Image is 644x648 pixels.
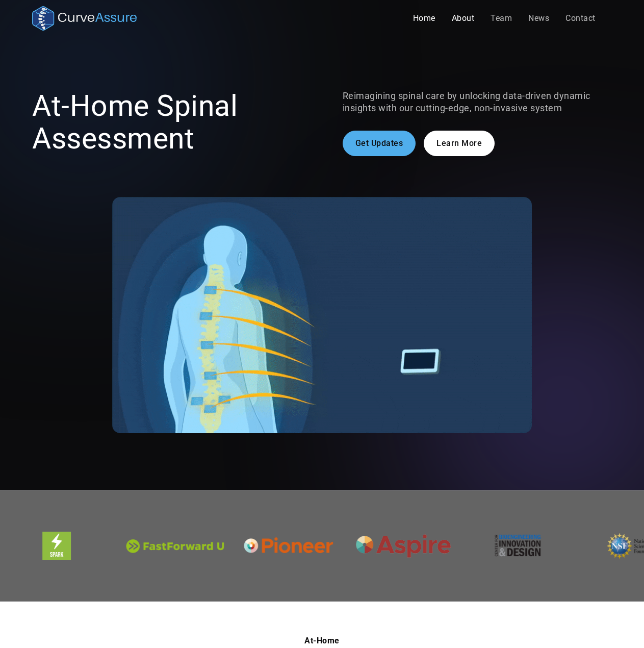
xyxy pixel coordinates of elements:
div: At-Home [126,635,518,647]
p: Reimagining spinal care by unlocking data-driven dynamic insights with our cutting-edge, non-inva... [343,90,612,114]
a: Get Updates [343,131,416,156]
a: About [444,8,483,29]
h1: At-Home Spinal Assessment [32,90,301,155]
a: home [32,6,137,31]
a: Team [482,8,520,29]
a: News [520,8,557,29]
img: A gif showing the CurveAssure system at work. A patient is wearing the non-invasive sensors and t... [112,197,532,433]
a: Learn More [424,131,495,156]
a: Contact [557,8,604,29]
a: Home [405,8,444,29]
